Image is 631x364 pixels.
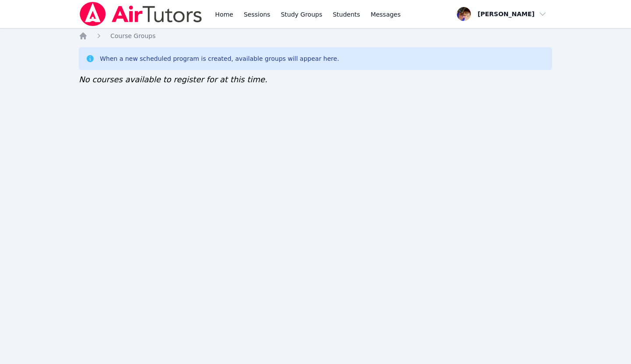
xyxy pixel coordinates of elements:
nav: Breadcrumb [79,31,552,40]
img: Air Tutors [79,2,203,26]
span: Course Groups [110,32,155,39]
div: When a new scheduled program is created, available groups will appear here. [100,54,339,63]
span: No courses available to register for at this time. [79,75,267,84]
span: Messages [371,10,401,19]
a: Course Groups [110,31,155,40]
